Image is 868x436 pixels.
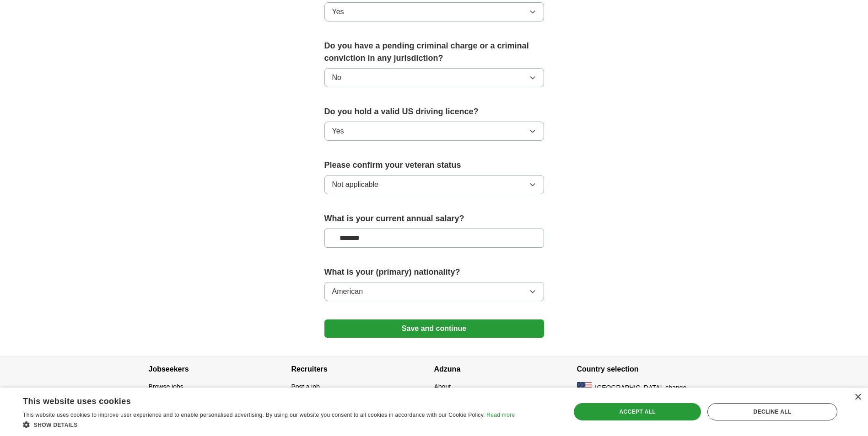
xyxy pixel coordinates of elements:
img: US flag [577,382,592,393]
span: No [332,72,341,83]
button: Not applicable [324,175,544,194]
div: Show details [23,420,515,429]
label: Do you have a pending criminal charge or a criminal conviction in any jurisdiction? [324,40,544,64]
div: Accept all [574,403,701,420]
span: [GEOGRAPHIC_DATA] [595,383,662,393]
span: Show details [34,422,78,428]
button: Yes [324,122,544,141]
span: American [332,286,363,297]
button: American [324,282,544,301]
label: What is your current annual salary? [324,213,544,225]
label: Please confirm your veteran status [324,159,544,171]
h4: Country selection [577,356,720,382]
div: Decline all [707,403,837,420]
div: Close [854,394,861,401]
a: Post a job [291,383,320,390]
button: Save and continue [324,319,544,338]
a: Read more, opens a new window [486,412,515,418]
span: Yes [332,6,344,17]
a: Browse jobs [149,383,183,390]
a: About [434,383,451,390]
button: change [665,383,686,393]
button: Yes [324,2,544,21]
span: This website uses cookies to improve user experience and to enable personalised advertising. By u... [23,412,485,418]
button: No [324,68,544,87]
span: Yes [332,126,344,137]
label: Do you hold a valid US driving licence? [324,106,544,118]
div: This website uses cookies [23,393,492,407]
span: Not applicable [332,179,378,190]
label: What is your (primary) nationality? [324,266,544,278]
